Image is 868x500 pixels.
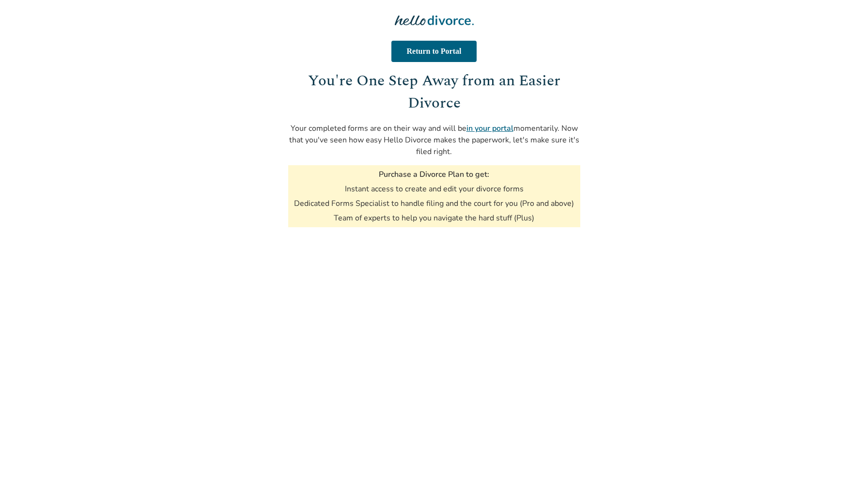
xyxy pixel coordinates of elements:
[288,70,580,115] h1: You're One Step Away from an Easier Divorce
[390,41,478,62] a: Return to Portal
[345,184,524,194] li: Instant access to create and edit your divorce forms
[288,123,580,157] p: Your completed forms are on their way and will be momentarily. Now that you've seen how easy Hell...
[379,169,489,180] h3: Purchase a Divorce Plan to get:
[334,213,534,223] li: Team of experts to help you navigate the hard stuff (Plus)
[466,123,513,134] a: in your portal
[294,198,574,209] li: Dedicated Forms Specialist to handle filing and the court for you (Pro and above)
